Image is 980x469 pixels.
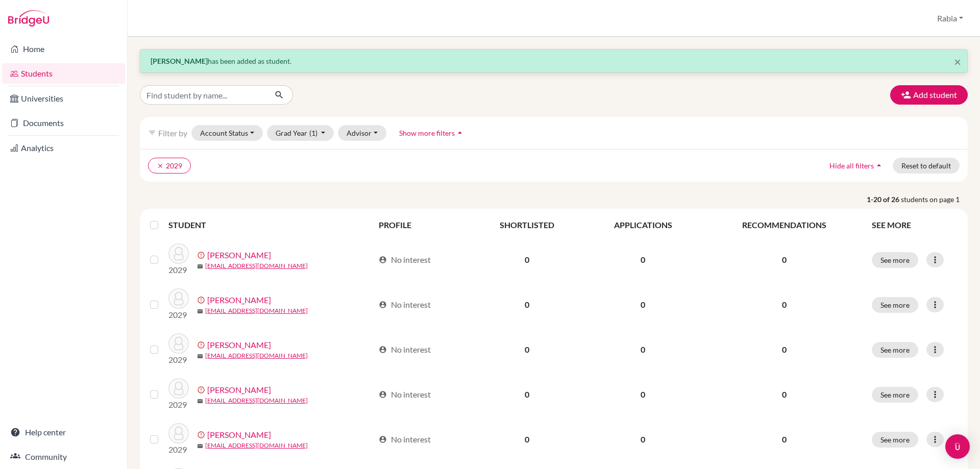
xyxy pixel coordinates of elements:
input: Find student by name... [140,85,266,105]
button: Show more filtersarrow_drop_up [390,125,474,141]
span: Filter by [158,128,187,138]
button: Close [954,56,961,68]
a: [EMAIL_ADDRESS][DOMAIN_NAME] [205,351,308,360]
td: 0 [471,282,583,327]
span: × [954,54,961,69]
img: Chaudhry, Abdullah [168,423,189,443]
p: 2029 [168,354,189,366]
a: [PERSON_NAME] [207,429,271,441]
a: [PERSON_NAME] [207,339,271,351]
img: Asad, Nael [168,333,189,354]
button: Hide all filtersarrow_drop_up [821,158,893,174]
p: 2029 [168,443,189,456]
button: See more [872,342,918,358]
a: [EMAIL_ADDRESS][DOMAIN_NAME] [205,441,308,450]
button: See more [872,432,918,448]
p: 0 [709,254,860,266]
span: mail [197,353,203,359]
a: Students [2,63,125,84]
a: Analytics [2,138,125,158]
i: arrow_drop_up [874,160,884,170]
p: 0 [709,299,860,311]
a: Home [2,39,125,59]
td: 0 [583,327,702,372]
span: Hide all filters [829,161,874,170]
th: SEE MORE [866,213,964,237]
a: [PERSON_NAME] [207,249,271,261]
th: SHORTLISTED [471,213,583,237]
a: Help center [2,422,125,442]
p: 0 [709,343,860,356]
a: [EMAIL_ADDRESS][DOMAIN_NAME] [205,261,308,270]
td: 0 [583,237,702,282]
span: Show more filters [399,129,455,137]
p: 2029 [168,399,189,411]
i: clear [157,162,164,169]
td: 0 [583,417,702,462]
strong: [PERSON_NAME] [151,57,208,65]
a: [EMAIL_ADDRESS][DOMAIN_NAME] [205,396,308,405]
a: Universities [2,88,125,109]
div: No interest [379,388,431,401]
button: Reset to default [893,158,960,174]
span: mail [197,443,203,449]
span: error_outline [197,431,207,439]
i: filter_list [148,129,156,137]
span: error_outline [197,341,207,349]
th: APPLICATIONS [583,213,702,237]
p: 0 [709,433,860,446]
span: mail [197,398,203,404]
div: No interest [379,433,431,446]
p: 2029 [168,264,189,276]
div: No interest [379,343,431,356]
div: Open Intercom Messenger [945,434,970,459]
button: Rabia [933,9,968,28]
strong: 1-20 of 26 [867,194,901,205]
a: Documents [2,113,125,133]
td: 0 [471,417,583,462]
th: PROFILE [373,213,471,237]
span: error_outline [197,251,207,259]
div: No interest [379,299,431,311]
button: clear2029 [148,158,191,174]
button: See more [872,297,918,313]
span: mail [197,308,203,314]
td: 0 [583,372,702,417]
td: 0 [471,372,583,417]
a: [EMAIL_ADDRESS][DOMAIN_NAME] [205,306,308,315]
img: Bilal , Abdul [168,378,189,399]
button: Advisor [338,125,386,141]
a: [PERSON_NAME] [207,384,271,396]
button: Grad Year(1) [267,125,334,141]
td: 0 [471,327,583,372]
a: [PERSON_NAME] [207,294,271,306]
img: Afzal , Muhammad [168,243,189,264]
th: STUDENT [168,213,373,237]
button: See more [872,252,918,268]
button: See more [872,387,918,403]
span: account_circle [379,301,387,309]
th: RECOMMENDATIONS [703,213,866,237]
p: has been added as student. [151,56,957,66]
td: 0 [583,282,702,327]
img: Ahmad , Ismail [168,288,189,309]
p: 0 [709,388,860,401]
span: account_circle [379,435,387,443]
span: error_outline [197,296,207,304]
button: Account Status [191,125,263,141]
span: error_outline [197,386,207,394]
i: arrow_drop_up [455,128,465,138]
img: Bridge-U [8,10,49,27]
span: (1) [309,129,317,137]
span: mail [197,263,203,269]
button: Add student [890,85,968,105]
span: account_circle [379,345,387,354]
a: Community [2,447,125,467]
td: 0 [471,237,583,282]
div: No interest [379,254,431,266]
p: 2029 [168,309,189,321]
span: account_circle [379,390,387,399]
span: account_circle [379,256,387,264]
span: students on page 1 [901,194,968,205]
